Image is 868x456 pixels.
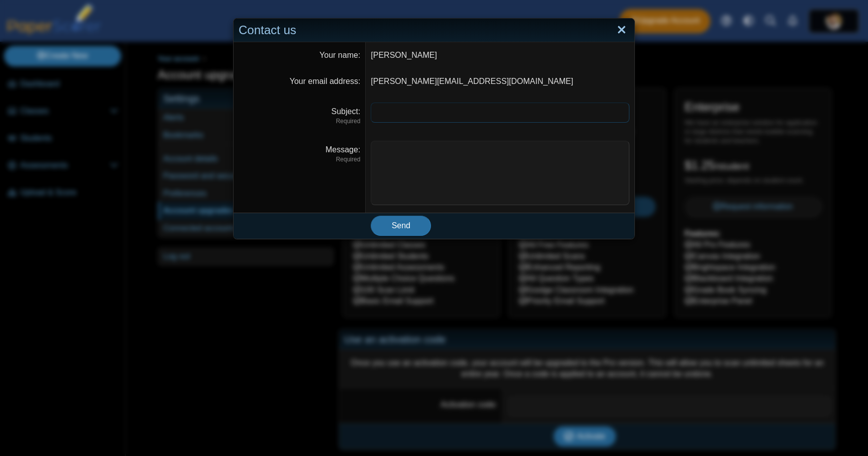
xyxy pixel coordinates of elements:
label: Your email address [290,77,361,85]
dfn: Required [239,117,360,126]
dd: [PERSON_NAME] [366,42,634,68]
a: Close [614,22,629,39]
label: Subject [332,107,361,116]
label: Message [325,145,360,154]
dd: [PERSON_NAME][EMAIL_ADDRESS][DOMAIN_NAME] [366,68,634,95]
dfn: Required [239,155,360,164]
button: Send [371,216,431,236]
div: Contact us [234,19,634,42]
span: Send [392,221,410,230]
label: Your name [319,51,360,59]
